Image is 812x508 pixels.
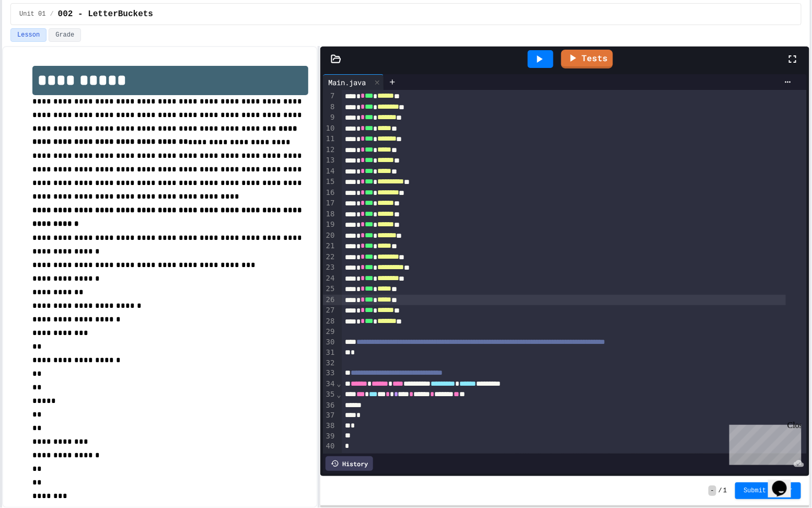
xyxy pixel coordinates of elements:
[323,155,336,166] div: 13
[336,379,341,388] span: Fold line
[323,198,336,209] div: 17
[10,28,47,42] button: Lesson
[323,431,336,442] div: 39
[323,348,336,358] div: 31
[718,487,722,495] span: /
[323,262,336,273] div: 23
[323,305,336,316] div: 27
[323,368,336,379] div: 33
[744,487,793,495] span: Submit Answer
[323,358,336,368] div: 32
[323,379,336,390] div: 34
[323,102,336,113] div: 8
[323,410,336,421] div: 37
[768,466,802,498] iframe: chat widget
[723,487,727,495] span: 1
[326,456,373,471] div: History
[50,10,53,18] span: /
[323,337,336,348] div: 30
[323,134,336,145] div: 11
[323,188,336,199] div: 16
[49,28,81,42] button: Grade
[323,74,384,90] div: Main.java
[323,284,336,295] div: 25
[323,77,371,88] div: Main.java
[323,209,336,220] div: 18
[323,252,336,263] div: 22
[323,230,336,241] div: 20
[323,177,336,188] div: 15
[4,4,72,66] div: Chat with us now!Close
[323,441,336,452] div: 40
[58,8,153,20] span: 002 - LetterBuckets
[323,327,336,337] div: 29
[323,166,336,177] div: 14
[725,421,802,465] iframe: chat widget
[323,389,336,400] div: 35
[323,421,336,431] div: 38
[709,486,716,496] span: -
[323,91,336,102] div: 7
[323,220,336,230] div: 19
[336,390,341,399] span: Fold line
[323,295,336,306] div: 26
[323,400,336,411] div: 36
[323,316,336,327] div: 28
[323,123,336,134] div: 10
[323,112,336,123] div: 9
[323,273,336,284] div: 24
[19,10,45,18] span: Unit 01
[323,145,336,156] div: 12
[561,50,613,68] a: Tests
[323,241,336,252] div: 21
[735,482,801,499] button: Submit Answer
